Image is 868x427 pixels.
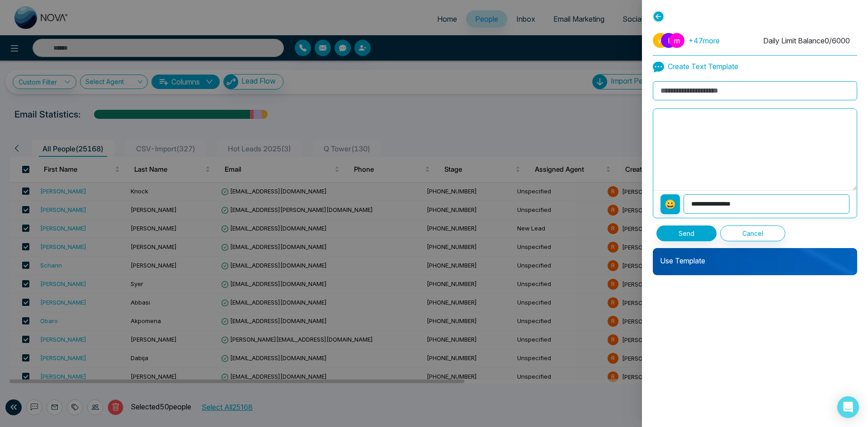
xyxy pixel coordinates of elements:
[653,33,668,48] span: w
[763,36,850,45] span: Daily Limit Balance 0 / 6000
[653,61,738,72] p: Create Text Template
[669,33,684,48] span: m
[661,33,676,48] span: l
[720,225,785,241] button: Cancel
[689,35,720,46] span: + 47 more
[653,248,857,266] p: Use Template
[660,194,680,214] button: 😀
[656,225,717,241] button: Send
[837,396,859,418] div: Open Intercom Messenger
